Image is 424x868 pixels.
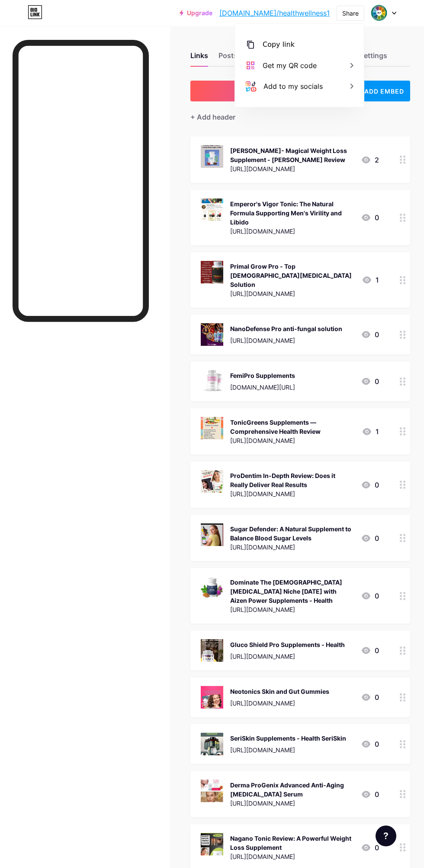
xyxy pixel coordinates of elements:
[201,145,223,168] img: Lean Bliss- Magical Weight Loss Supplement - Lean Bliss Review
[201,639,223,662] img: Gluco Shield Pro Supplements - Health
[201,198,223,221] img: Emperor's Vigor Tonic: The Natural Formula Supporting Men's Virility and Libido
[219,8,330,18] a: [DOMAIN_NAME]/healthwellness1
[230,146,354,164] div: [PERSON_NAME]- Magical Weight Loss Supplement - [PERSON_NAME] Review
[230,524,354,543] div: Sugar Defender: A Natural Supplement to Balance Blood Sugar Levels
[201,261,223,283] img: Primal Grow Pro - Top Male Enhancement Solution
[361,789,379,800] div: 0
[361,212,379,223] div: 0
[371,5,387,21] img: healthwellness1200
[361,591,379,601] div: 0
[361,692,379,702] div: 0
[230,289,355,298] div: [URL][DOMAIN_NAME]
[361,480,379,490] div: 0
[201,577,223,599] img: Dominate The Male Enhancement Niche Today with Aizen Power Supplements - Health
[230,418,355,436] div: TonicGreens Supplements — Comprehensive Health Review
[360,50,387,66] div: Settings
[362,275,379,285] div: 1
[230,227,354,236] div: [URL][DOMAIN_NAME]
[230,834,354,852] div: Nagano Tonic Review: A Powerful Weight Loss Supplement
[361,645,379,656] div: 0
[342,9,359,18] div: Share
[361,329,379,340] div: 0
[263,81,323,91] div: Add to my socials
[230,199,354,227] div: Emperor's Vigor Tonic: The Natural Formula Supporting Men's Virility and Libido
[230,780,354,799] div: Derma ProGenix Advanced Anti-Aging [MEDICAL_DATA] Serum
[230,324,342,333] div: NanoDefense Pro anti-fungal solution
[201,470,223,493] img: ProDentim In-Depth Review: Does it Really Deliver Real Results
[230,605,354,614] div: [URL][DOMAIN_NAME]
[361,376,379,387] div: 0
[230,745,346,754] div: [URL][DOMAIN_NAME]
[263,60,317,71] div: Get my QR code
[201,833,223,855] img: Nagano Tonic Review: A Powerful Weight Loss Supplement
[230,164,354,173] div: [URL][DOMAIN_NAME]
[201,780,223,802] img: Derma ProGenix Advanced Anti-Aging Skin Care Serum
[230,578,354,605] div: Dominate The [DEMOGRAPHIC_DATA][MEDICAL_DATA] Niche [DATE] with Aizen Power Supplements - Health
[180,10,212,16] a: Upgrade
[230,652,345,661] div: [URL][DOMAIN_NAME]
[201,733,223,755] img: SeriSkin Supplements - Health SeriSkin
[230,799,354,808] div: [URL][DOMAIN_NAME]
[230,383,295,392] div: [DOMAIN_NAME][URL]
[230,543,354,552] div: [URL][DOMAIN_NAME]
[230,489,354,498] div: [URL][DOMAIN_NAME]
[230,262,355,289] div: Primal Grow Pro - Top [DEMOGRAPHIC_DATA][MEDICAL_DATA] Solution
[352,81,410,101] div: + ADD EMBED
[230,852,354,861] div: [URL][DOMAIN_NAME]
[230,471,354,489] div: ProDentim In-Depth Review: Does it Really Deliver Real Results
[230,687,329,696] div: Neotonics Skin and Gut Gummies
[361,739,379,749] div: 0
[230,640,345,649] div: Gluco Shield Pro Supplements - Health
[230,436,355,445] div: [URL][DOMAIN_NAME]
[201,323,223,346] img: NanoDefense Pro anti-fungal solution
[230,699,329,708] div: [URL][DOMAIN_NAME]
[361,155,379,165] div: 2
[201,417,223,439] img: TonicGreens Supplements — Comprehensive Health Review
[362,426,379,437] div: 1
[190,50,208,66] div: Links
[230,734,346,743] div: SeriSkin Supplements - Health SeriSkin
[361,533,379,543] div: 0
[201,686,223,709] img: Neotonics Skin and Gut Gummies
[190,112,235,122] div: + Add header
[218,50,238,66] div: Posts
[190,81,345,101] button: + ADD LINK
[201,523,223,546] img: Sugar Defender: A Natural Supplement to Balance Blood Sugar Levels
[361,842,379,853] div: 0
[201,370,223,393] img: FemiPro Supplements
[230,336,342,345] div: [URL][DOMAIN_NAME]
[230,371,295,380] div: FemiPro Supplements
[263,39,295,50] div: Copy link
